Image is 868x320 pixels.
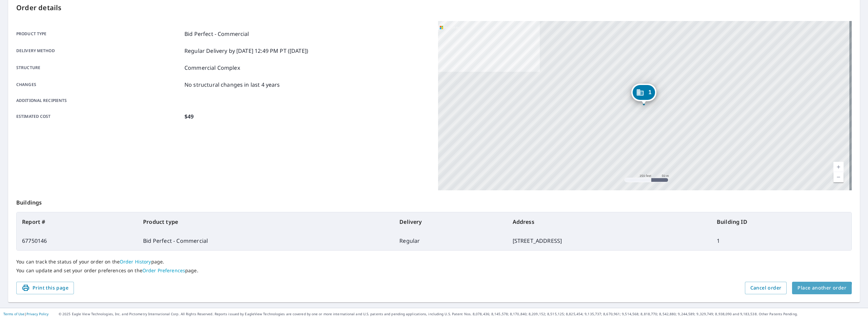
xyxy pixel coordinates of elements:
p: Order details [16,3,852,13]
p: Structure [16,64,182,72]
p: © 2025 Eagle View Technologies, Inc. and Pictometry International Corp. All Rights Reserved. Repo... [59,312,865,317]
a: Order Preferences [142,267,185,274]
p: No structural changes in last 4 years [184,81,280,89]
p: Commercial Complex [184,64,240,72]
th: Delivery [394,212,507,231]
button: Place another order [792,282,852,294]
p: $49 [184,112,194,121]
p: Delivery method [16,47,182,55]
a: Privacy Policy [26,312,48,316]
p: You can track the status of your order on the page. [16,259,852,265]
th: Report # [17,212,138,231]
th: Building ID [711,212,851,231]
p: Additional recipients [16,98,182,104]
a: Order History [120,258,151,265]
td: [STREET_ADDRESS] [507,231,711,250]
p: Estimated cost [16,112,182,121]
td: Bid Perfect - Commercial [138,231,394,250]
p: | [3,312,48,316]
button: Cancel order [745,282,787,294]
span: Cancel order [750,284,782,292]
p: Bid Perfect - Commercial [184,30,249,38]
th: Address [507,212,711,231]
a: Current Level 17, Zoom In [833,162,844,172]
td: Regular [394,231,507,250]
th: Product type [138,212,394,231]
p: Changes [16,81,182,89]
a: Terms of Use [3,312,24,316]
p: Product type [16,30,182,38]
td: 67750146 [17,231,138,250]
p: Buildings [16,190,852,212]
a: Current Level 17, Zoom Out [833,172,844,182]
p: You can update and set your order preferences on the page. [16,268,852,274]
p: Regular Delivery by [DATE] 12:49 PM PT ([DATE]) [184,47,308,55]
div: Dropped pin, building 1, Commercial property, 1700 Golden Gate Dr NW Atlanta, GA 30309 [631,84,656,105]
span: 1 [648,90,651,95]
td: 1 [711,231,851,250]
button: Print this page [16,282,74,294]
span: Place another order [797,284,846,292]
span: Print this page [22,284,68,292]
